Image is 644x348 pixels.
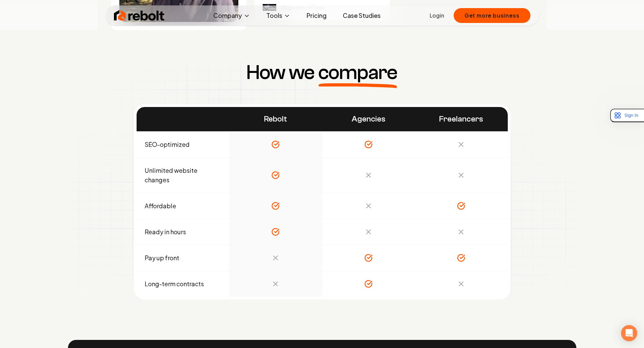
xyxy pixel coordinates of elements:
[208,9,256,22] button: Company
[454,8,530,23] button: Get more business
[137,132,230,158] td: SEO-optimized
[301,9,332,22] a: Pricing
[137,158,230,193] td: Unlimited website changes
[282,3,325,12] p: Supreme Klean
[337,9,386,22] a: Case Studies
[246,62,398,83] h3: How we
[137,271,230,297] td: Long-term contracts
[229,107,322,132] th: Rebolt
[322,107,415,132] th: Agencies
[263,4,276,11] img: logo
[137,193,230,219] td: Affordable
[430,11,444,20] a: Login
[415,107,508,132] th: Freelancers
[621,325,637,341] div: Open Intercom Messenger
[137,219,230,245] td: Ready in hours
[261,9,296,22] button: Tools
[318,62,398,83] span: compare
[114,9,165,22] img: Rebolt Logo
[137,245,230,271] td: Pay up front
